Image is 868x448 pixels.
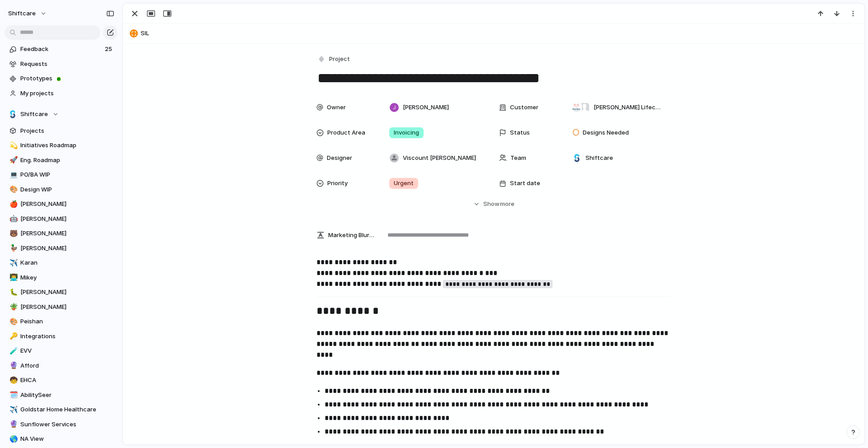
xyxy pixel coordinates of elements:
[5,242,118,255] a: 🦆[PERSON_NAME]
[5,227,118,240] a: 🐻[PERSON_NAME]
[20,185,114,194] span: Design WIP
[8,361,17,370] button: 🔮
[9,302,16,312] div: 🪴
[9,360,16,371] div: 🔮
[8,156,17,165] button: 🚀
[8,434,17,443] button: 🌎
[8,346,17,355] button: 🧪
[8,303,17,312] button: 🪴
[403,103,449,112] span: [PERSON_NAME]
[9,317,16,327] div: 🎨
[510,179,540,188] span: Start date
[9,199,16,210] div: 🍎
[594,103,663,112] span: [PERSON_NAME] Lifecare , You Me and the Community
[141,29,860,38] span: SIL
[583,128,629,137] span: Designs Needed
[5,154,118,167] div: 🚀Eng. Roadmap
[403,154,476,163] span: Viscount [PERSON_NAME]
[9,346,16,356] div: 🧪
[20,126,114,135] span: Projects
[20,434,114,443] span: NA View
[316,196,671,212] button: Showmore
[9,155,16,165] div: 🚀
[9,258,16,268] div: ✈️
[20,303,114,312] span: [PERSON_NAME]
[127,26,860,41] button: SIL
[8,258,17,267] button: ✈️
[20,405,114,414] span: Goldstar Home Healthcare
[8,273,17,282] button: 👨‍💻
[5,285,118,299] a: 🐛[PERSON_NAME]
[327,128,365,137] span: Product Area
[510,128,530,137] span: Status
[20,229,114,238] span: [PERSON_NAME]
[5,139,118,152] a: 💫Initiatives Roadmap
[20,60,114,69] span: Requests
[20,45,102,54] span: Feedback
[5,183,118,196] a: 🎨Design WIP
[8,229,17,238] button: 🐻
[5,212,118,226] a: 🤖[PERSON_NAME]
[5,300,118,314] a: 🪴[PERSON_NAME]
[5,388,118,402] a: 🗓️AbilitySeer
[5,359,118,373] a: 🔮Afford
[316,53,353,66] button: Project
[20,361,114,370] span: Afford
[20,170,114,179] span: PO/BA WIP
[328,231,374,240] span: Marketing Blurb (15-20 Words)
[500,200,514,209] span: more
[20,156,114,165] span: Eng. Roadmap
[585,154,613,163] span: Shiftcare
[9,229,16,239] div: 🐻
[9,419,16,429] div: 🔮
[5,124,118,138] a: Projects
[5,432,118,446] a: 🌎NA View
[5,315,118,328] a: 🎨Peishan
[5,271,118,285] a: 👨‍💻Mikey
[20,215,114,224] span: [PERSON_NAME]
[8,215,17,224] button: 🤖
[9,184,16,195] div: 🎨
[20,200,114,209] span: [PERSON_NAME]
[5,403,118,416] a: ✈️Goldstar Home Healthcare
[5,57,118,71] a: Requests
[5,330,118,343] div: 🔑Integrations
[510,103,538,112] span: Customer
[8,391,17,400] button: 🗓️
[8,405,17,414] button: ✈️
[9,272,16,283] div: 👨‍💻
[20,376,114,385] span: EHCA
[5,373,118,387] a: 🧒EHCA
[9,434,16,444] div: 🌎
[327,103,346,112] span: Owner
[9,390,16,400] div: 🗓️
[20,74,114,83] span: Prototypes
[8,170,17,179] button: 💻
[5,256,118,270] a: ✈️Karan
[20,110,48,119] span: Shiftcare
[20,141,114,150] span: Initiatives Roadmap
[20,244,114,253] span: [PERSON_NAME]
[394,128,419,137] span: Invoicing
[20,288,114,297] span: [PERSON_NAME]
[4,6,52,21] button: shiftcare
[8,185,17,194] button: 🎨
[5,168,118,182] a: 💻PO/BA WIP
[9,331,16,341] div: 🔑
[5,344,118,358] a: 🧪EVV
[20,317,114,326] span: Peishan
